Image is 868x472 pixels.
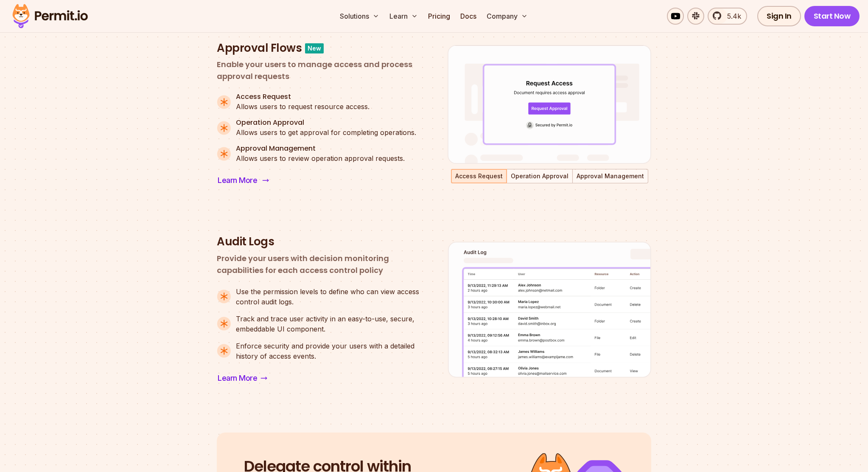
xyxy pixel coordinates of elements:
[507,170,572,183] button: Operation Approval
[218,372,257,384] span: Learn More
[305,43,324,53] div: New
[8,2,92,31] img: Permit logo
[336,8,383,25] button: Solutions
[457,8,480,25] a: Docs
[236,314,420,334] p: Track and trace user activity in an easy-to-use, secure, embeddable UI component.
[217,59,420,82] p: Enable your users to manage access and process approval requests
[804,6,860,26] a: Start Now
[236,101,370,112] p: Allows users to request resource access.
[573,170,647,183] button: Approval Management
[236,153,405,163] p: Allows users to review operation approval requests.
[236,341,420,361] p: Enforce security and provide your users with a detailed history of access events.
[217,41,302,56] h3: Approval Flows
[217,253,420,276] p: Provide your users with decision monitoring capabilities for each access control policy
[236,287,420,307] p: Use the permission levels to define who can view access control audit logs.
[236,93,370,101] h4: Access Request
[386,8,421,25] button: Learn
[236,118,416,127] h4: Operation Approval
[217,371,268,385] a: Learn More
[236,127,416,138] p: Allows users to get approval for completing operations.
[218,174,257,186] span: Learn More
[425,8,454,25] a: Pricing
[708,8,747,25] a: 5.4k
[217,174,268,187] a: Learn More
[483,8,531,25] button: Company
[722,11,741,21] span: 5.4k
[217,235,420,249] h3: Audit Logs
[757,6,801,26] a: Sign In
[236,144,405,153] h4: Approval Management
